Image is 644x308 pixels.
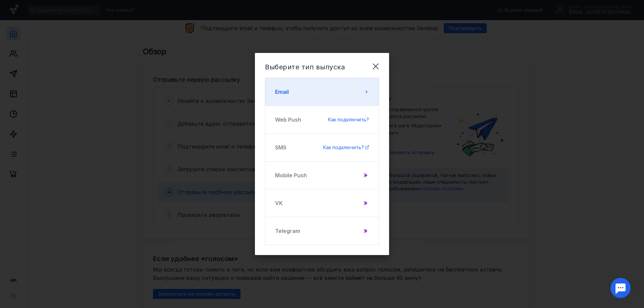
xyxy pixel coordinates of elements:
a: Как подключить? [323,144,369,151]
span: Как подключить? [323,144,364,150]
a: Как подключить? [328,116,369,123]
button: Email [265,78,379,106]
span: Как подключить? [328,117,369,122]
span: Выберите тип выпуска [265,63,345,71]
span: Email [275,88,289,96]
